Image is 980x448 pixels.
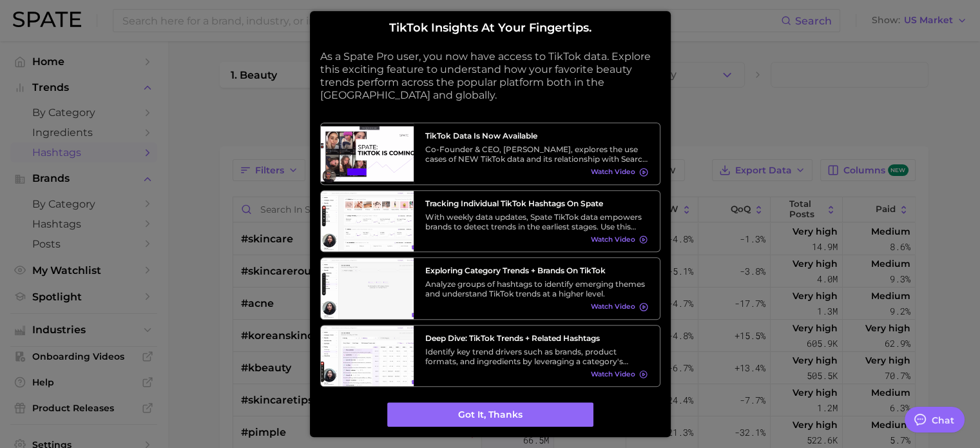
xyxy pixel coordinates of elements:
[425,212,648,231] div: With weekly data updates, Spate TikTok data empowers brands to detect trends in the earliest stag...
[320,325,660,387] a: Deep Dive: TikTok Trends + Related HashtagsIdentify key trend drivers such as brands, product for...
[320,50,660,102] p: As a Spate Pro user, you now have access to TikTok data. Explore this exciting feature to underst...
[320,21,660,35] h2: TikTok insights at your fingertips.
[591,303,635,311] span: Watch Video
[320,122,660,185] a: TikTok data is now availableCo-Founder & CEO, [PERSON_NAME], explores the use cases of NEW TikTok...
[425,333,648,343] h3: Deep Dive: TikTok Trends + Related Hashtags
[425,199,648,208] h3: Tracking Individual TikTok Hashtags on Spate
[320,190,660,253] a: Tracking Individual TikTok Hashtags on SpateWith weekly data updates, Spate TikTok data empowers ...
[425,347,648,366] div: Identify key trend drivers such as brands, product formats, and ingredients by leveraging a categ...
[591,370,635,378] span: Watch Video
[591,168,635,177] span: Watch Video
[425,279,648,298] div: Analyze groups of hashtags to identify emerging themes and understand TikTok trends at a higher l...
[425,266,648,275] h3: Exploring Category Trends + Brands on TikTok
[320,257,660,320] a: Exploring Category Trends + Brands on TikTokAnalyze groups of hashtags to identify emerging theme...
[591,235,635,244] span: Watch Video
[425,131,648,141] h3: TikTok data is now available
[387,403,593,427] button: Got it, thanks
[425,144,648,164] div: Co-Founder & CEO, [PERSON_NAME], explores the use cases of NEW TikTok data and its relationship w...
